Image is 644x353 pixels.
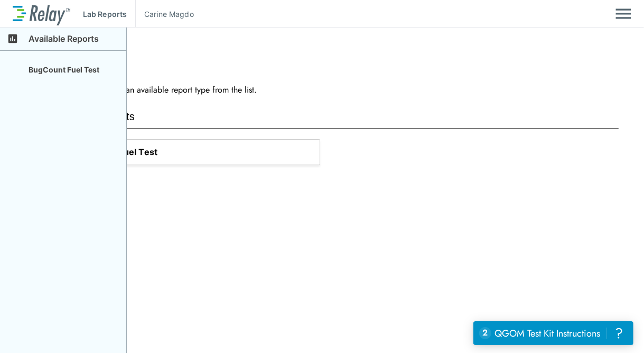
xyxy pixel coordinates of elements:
[74,140,320,165] span: BugCount Fuel Test
[615,4,631,24] button: Main menu
[615,4,631,24] img: Drawer Icon
[25,56,126,83] div: BugCount Fuel Test
[25,57,619,74] h2: Lab Reports
[473,321,633,345] iframe: Resource center
[25,84,619,95] h2: To get started, select an available report type from the list.
[25,108,619,129] h4: Available Reports
[83,8,127,20] p: Lab Reports
[51,139,320,165] div: BugCount Fuel Test
[25,30,126,51] p: Available Reports
[13,3,70,25] img: LuminUltra Relay
[144,8,194,20] p: Carine Magdo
